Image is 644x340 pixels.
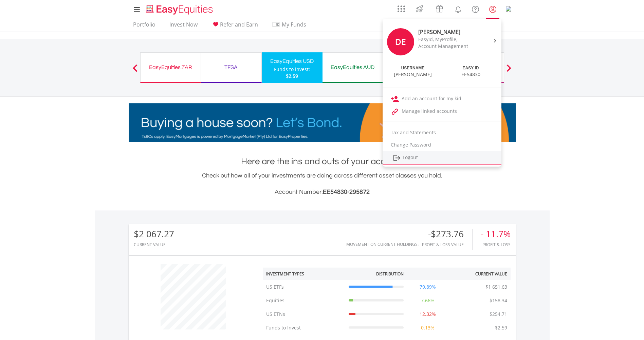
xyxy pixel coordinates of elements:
div: [PERSON_NAME] [418,28,475,36]
div: EASY ID [463,65,479,71]
td: $158.34 [486,294,511,307]
img: EasyMortage Promotion Banner [129,103,516,142]
a: AppsGrid [393,2,409,13]
a: Portfolio [130,21,158,32]
a: DE [PERSON_NAME] EasyId, MyProfile, Account Management USERNAME [PERSON_NAME] EASY ID EE54830 [383,20,501,84]
a: Notifications [449,2,467,15]
td: 79.89% [407,280,448,294]
div: Distribution [376,271,404,277]
a: My Profile [484,2,501,17]
div: Profit & Loss Value [422,242,472,247]
div: - 11.7% [481,229,511,239]
div: $2 067.27 [134,229,174,239]
span: My Funds [272,20,316,29]
div: EE54830 [461,71,480,78]
td: Funds to Invest [263,321,345,335]
a: Logout [383,151,501,165]
a: Vouchers [429,2,449,14]
a: Add an account for my kid [383,92,501,105]
div: Funds to invest: [274,66,310,73]
div: TFSA [205,63,257,72]
button: Previous [128,68,142,74]
td: US ETNs [263,307,345,321]
img: thrive-v2.svg [414,3,425,14]
div: EasyEquities AUD [327,63,379,72]
div: USERNAME [401,65,425,71]
td: 7.66% [407,294,448,307]
div: CURRENT VALUE [134,242,174,247]
td: 12.32% [407,307,448,321]
div: Account Management [418,43,475,50]
td: $254.71 [486,307,511,321]
th: Investment Types [263,268,345,280]
div: EasyEquities USD [266,56,318,66]
h3: Account Number: [129,187,516,197]
a: Change Password [383,139,501,151]
a: FAQ's and Support [467,2,484,15]
button: Next [502,68,516,74]
th: Current Value [448,268,511,280]
a: Manage linked accounts [383,105,501,118]
div: EasyId, MyProfile, [418,36,475,43]
span: EE54830-295872 [323,189,370,195]
a: Refer and Earn [209,21,261,32]
div: -$273.76 [422,229,472,239]
img: EasyEquities_Logo.png [145,4,216,15]
span: $2.59 [286,73,298,79]
td: 0.13% [407,321,448,335]
td: $1 651.63 [482,280,511,294]
span: Refer and Earn [220,21,258,28]
td: Equities [263,294,345,307]
div: DE [387,28,414,55]
h1: Here are the ins and outs of your account [129,155,516,168]
div: Check out how all of your investments are doing across different asset classes you hold. [129,171,516,197]
div: [PERSON_NAME] [394,71,432,78]
img: grid-menu-icon.svg [398,5,405,13]
td: US ETFs [263,280,345,294]
td: $2.59 [492,321,511,335]
img: vouchers-v2.svg [434,3,445,14]
img: 20px.png [506,6,511,12]
a: Invest Now [167,21,200,32]
a: Home page [143,2,216,15]
div: Profit & Loss [481,242,511,247]
a: Tax and Statements [383,126,501,139]
div: EasyEquities ZAR [145,63,197,72]
div: Movement on Current Holdings: [346,242,419,247]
